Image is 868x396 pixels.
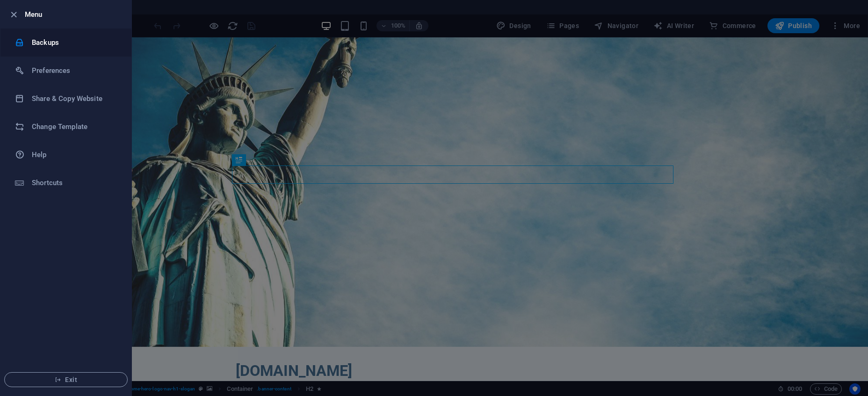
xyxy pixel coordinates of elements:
[25,9,124,20] h6: Menu
[32,149,118,160] h6: Help
[12,376,120,383] span: Exit
[32,93,118,104] h6: Share & Copy Website
[32,37,118,48] h6: Backups
[32,65,118,76] h6: Preferences
[32,121,118,132] h6: Change Template
[0,141,131,169] a: Help
[4,372,128,387] button: Exit
[32,177,118,188] h6: Shortcuts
